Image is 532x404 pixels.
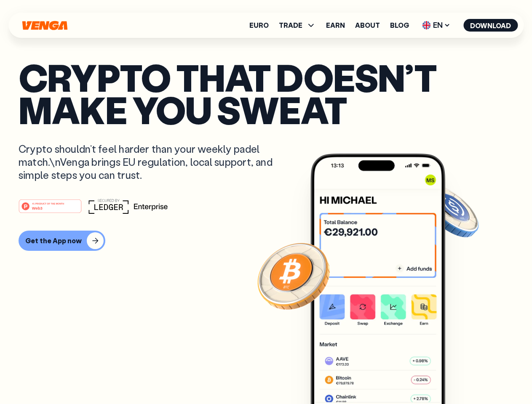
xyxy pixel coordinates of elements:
div: Get the App now [25,237,82,245]
span: TRADE [279,20,316,30]
a: Blog [390,22,409,29]
p: Crypto shouldn’t feel harder than your weekly padel match.\nVenga brings EU regulation, local sup... [19,142,285,182]
button: Download [463,19,518,32]
tspan: #1 PRODUCT OF THE MONTH [32,202,64,205]
a: Earn [326,22,345,29]
img: Bitcoin [256,238,331,314]
tspan: Web3 [32,205,43,210]
img: flag-uk [422,21,430,29]
a: Euro [249,22,269,29]
a: #1 PRODUCT OF THE MONTHWeb3 [19,204,82,215]
span: EN [419,19,453,32]
img: USDC coin [420,181,481,242]
p: Crypto that doesn’t make you sweat [19,61,513,125]
a: Get the App now [19,231,513,251]
span: TRADE [279,22,302,29]
a: About [355,22,380,29]
button: Get the App now [19,231,105,251]
svg: Home [21,21,68,30]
